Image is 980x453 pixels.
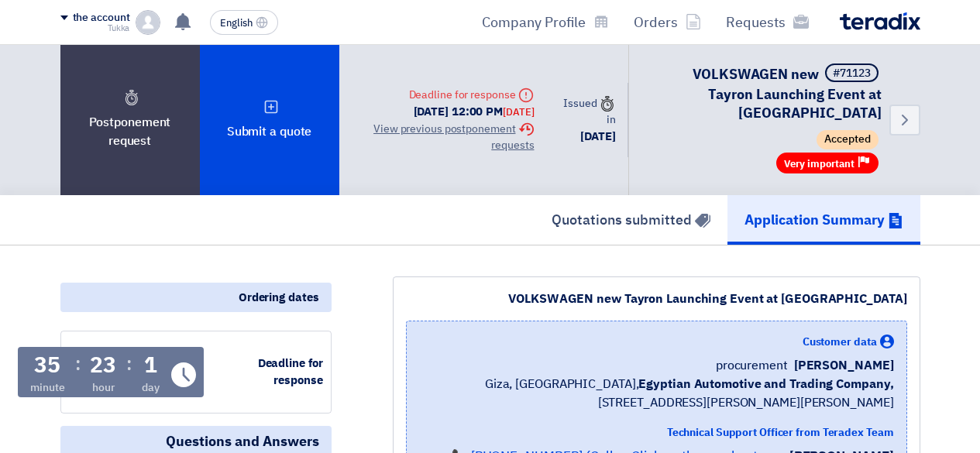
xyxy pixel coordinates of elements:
[108,22,130,35] font: Tukka
[840,12,920,30] img: Teradix logo
[239,289,319,306] font: Ordering dates
[482,12,586,33] font: Company Profile
[75,350,81,378] font: :
[34,349,60,382] font: 35
[784,156,854,171] font: Very important
[833,65,871,81] font: #71123
[638,375,893,393] font: Egyptian Automotive and Trading Company,
[667,424,894,441] font: Technical Support Officer from Teradex Team
[803,334,877,350] font: Customer data
[30,379,64,396] font: minute
[824,132,871,148] font: Accepted
[90,349,116,382] font: 23
[794,356,894,375] font: [PERSON_NAME]
[552,209,692,230] font: Quotations submitted
[136,10,160,35] img: profile_test.png
[503,105,534,119] font: [DATE]
[726,12,786,33] font: Requests
[727,195,920,245] a: Application Summary
[227,122,312,141] font: Submit a quote
[485,375,894,412] font: Giza, [GEOGRAPHIC_DATA], [STREET_ADDRESS][PERSON_NAME][PERSON_NAME]
[634,12,678,33] font: Orders
[92,379,115,396] font: hour
[648,63,881,122] h5: VOLKSWAGEN new Tayron Launching Event at Azha
[714,4,821,40] a: Requests
[220,15,253,30] font: English
[166,431,319,451] font: Questions and Answers
[409,87,516,103] font: Deadline for response
[210,10,278,35] button: English
[508,290,906,308] font: VOLKSWAGEN new Tayron Launching Event at [GEOGRAPHIC_DATA]
[126,350,132,378] font: :
[144,349,157,382] font: 1
[258,355,323,390] font: Deadline for response
[744,209,885,230] font: Application Summary
[580,128,615,145] font: [DATE]
[693,63,882,123] font: VOLKSWAGEN new Tayron Launching Event at [GEOGRAPHIC_DATA]
[373,121,534,153] font: View previous postponement requests
[716,356,788,375] font: procurement
[142,379,160,396] font: day
[621,4,714,40] a: Orders
[89,113,171,150] font: Postponement request
[73,9,130,26] font: the account
[563,95,615,128] font: Issued in
[414,103,504,120] font: [DATE] 12:00 PM
[535,195,727,245] a: Quotations submitted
